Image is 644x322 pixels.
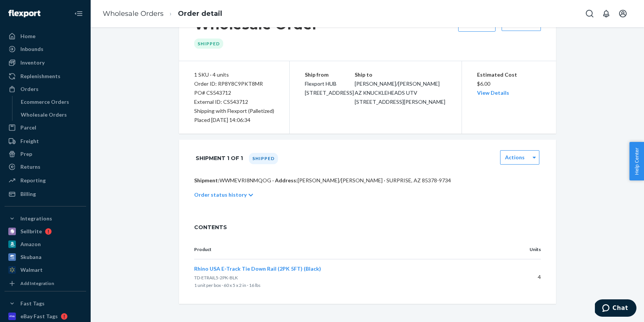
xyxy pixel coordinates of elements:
[5,135,86,147] a: Freight
[305,80,354,96] span: Flexport HUB [STREET_ADDRESS]
[20,163,40,171] div: Returns
[194,79,274,88] div: Order ID: RP8Y8C9PKT8MR
[5,251,86,263] a: Skubana
[599,6,614,21] button: Open notifications
[5,279,86,288] a: Add Integration
[20,280,54,287] div: Add Integration
[582,6,597,21] button: Open Search Box
[178,9,222,18] a: Order detail
[21,98,69,106] div: Ecommerce Orders
[595,299,636,318] iframe: Opens a widget where you can chat to one of our agents
[71,6,86,21] button: Close Navigation
[194,88,274,97] div: PO# CS543712
[194,97,274,106] div: External ID: CS543712
[20,313,58,320] div: eBay Fast Tags
[194,177,541,184] p: WWMEVRI8NMQOG · [PERSON_NAME]/[PERSON_NAME] · SURPRISE, AZ 85378-9734
[194,223,541,231] span: CONTENTS
[5,148,86,160] a: Prep
[20,266,43,274] div: Walmart
[509,273,541,281] p: 4
[275,177,298,183] span: Address:
[20,124,36,131] div: Parcel
[196,150,243,166] h1: Shipment 1 of 1
[629,142,644,180] button: Help Center
[20,253,42,261] div: Skubana
[5,70,86,82] a: Replenishments
[194,246,497,253] p: Product
[194,191,247,199] p: Order status history
[20,240,41,248] div: Amazon
[5,238,86,250] a: Amazon
[355,70,446,79] p: Ship to
[5,188,86,200] a: Billing
[194,177,219,183] span: Shipment:
[20,137,39,145] div: Freight
[5,83,86,95] a: Orders
[21,111,67,119] div: Wholesale Orders
[5,43,86,55] a: Inbounds
[8,10,40,17] img: Flexport logo
[20,150,32,158] div: Prep
[20,300,45,307] div: Fast Tags
[477,89,509,96] a: View Details
[194,17,319,32] h1: Wholesale Order
[17,109,86,121] a: Wholesale Orders
[5,30,86,42] a: Home
[194,39,223,49] div: Shipped
[305,70,355,79] p: Ship from
[509,246,541,253] p: Units
[194,275,238,280] span: TD-ETRAIL5-2PK-BLK
[20,177,46,184] div: Reporting
[194,265,321,273] button: Rhino USA E-Track Tie Down Rail (2PK 5FT) (Black)
[5,213,86,225] button: Integrations
[20,190,36,198] div: Billing
[477,70,541,79] p: Estimated Cost
[17,96,86,108] a: Ecommerce Orders
[5,122,86,134] a: Parcel
[20,215,52,222] div: Integrations
[477,70,541,97] div: $6.00
[5,161,86,173] a: Returns
[615,6,630,21] button: Open account menu
[194,282,497,289] p: 1 unit per box · 60 x 5 x 2 in · 16 lbs
[20,59,45,66] div: Inventory
[20,32,36,40] div: Home
[194,106,274,116] p: Shipping with Flexport (Palletized)
[194,70,274,79] div: 1 SKU · 4 units
[5,264,86,276] a: Walmart
[194,116,274,125] div: Placed [DATE] 14:06:34
[5,225,86,237] a: Sellbrite
[5,57,86,69] a: Inventory
[505,154,525,161] label: Actions
[194,265,321,272] span: Rhino USA E-Track Tie Down Rail (2PK 5FT) (Black)
[20,72,60,80] div: Replenishments
[20,228,42,235] div: Sellbrite
[103,9,164,18] a: Wholesale Orders
[5,174,86,186] a: Reporting
[20,45,43,53] div: Inbounds
[5,297,86,310] button: Fast Tags
[20,85,39,93] div: Orders
[249,153,278,164] div: Shipped
[355,80,445,105] span: [PERSON_NAME]/[PERSON_NAME] AZ KNUCKLEHEADS UTV [STREET_ADDRESS][PERSON_NAME]
[97,3,228,25] ol: breadcrumbs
